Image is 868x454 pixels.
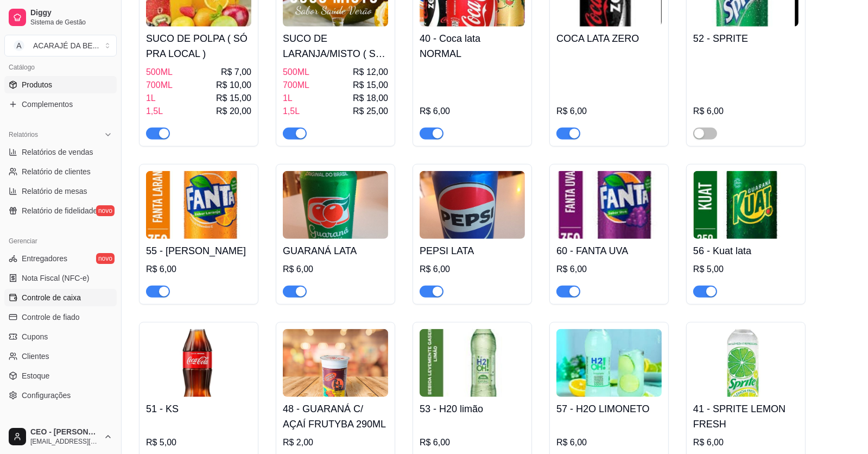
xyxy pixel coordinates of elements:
h4: 56 - Kuat lata [693,243,799,258]
div: Catálogo [4,59,117,76]
h4: GUARANÁ LATA [283,243,388,258]
div: R$ 6,00 [556,263,662,276]
a: Complementos [4,96,117,113]
button: Select a team [4,35,117,56]
img: product-image [693,329,799,397]
h4: 60 - FANTA UVA [556,243,662,258]
a: Clientes [4,348,117,365]
span: R$ 12,00 [353,66,388,79]
a: Relatórios de vendas [4,143,117,161]
a: Controle de fiado [4,308,117,326]
div: R$ 6,00 [693,105,799,118]
div: R$ 5,00 [693,263,799,276]
span: Relatórios [9,130,38,139]
span: R$ 10,00 [216,79,251,92]
a: Configurações [4,387,117,404]
a: Produtos [4,76,117,93]
a: Relatório de fidelidadenovo [4,202,117,219]
div: Gerenciar [4,232,117,250]
img: product-image [556,329,662,397]
h4: 48 - GUARANÁ C/ AÇAÍ FRUTYBA 290ML [283,401,388,432]
h4: PEPSI LATA [420,243,525,258]
img: product-image [146,329,251,397]
span: R$ 18,00 [353,92,388,105]
span: 700ML [146,79,173,92]
span: Estoque [22,370,49,381]
span: R$ 15,00 [353,79,388,92]
span: R$ 20,00 [216,105,251,118]
div: R$ 6,00 [420,436,525,449]
span: R$ 7,00 [221,66,251,79]
a: Cupons [4,328,117,345]
h4: 41 - SPRITE LEMON FRESH [693,401,799,432]
span: R$ 25,00 [353,105,388,118]
span: A [14,40,24,51]
h4: 53 - H20 limão [420,401,525,417]
span: Diggy [30,8,112,18]
a: Relatório de mesas [4,182,117,200]
span: 700ML [283,79,309,92]
span: R$ 15,00 [216,92,251,105]
span: Sistema de Gestão [30,18,112,27]
img: product-image [283,171,388,239]
img: product-image [146,171,251,239]
span: Configurações [22,390,71,401]
div: R$ 6,00 [693,436,799,449]
a: DiggySistema de Gestão [4,4,117,30]
div: Diggy [4,417,117,434]
a: Controle de caixa [4,289,117,306]
span: Entregadores [22,253,67,264]
h4: SUCO DE POLPA ( SÓ PRA LOCAL ) [146,31,251,61]
span: 1,5L [283,105,300,118]
button: CEO - [PERSON_NAME][EMAIL_ADDRESS][DOMAIN_NAME] [4,424,117,450]
span: Relatório de fidelidade [22,205,97,216]
div: R$ 6,00 [556,105,662,118]
div: R$ 6,00 [556,436,662,449]
h4: 51 - KS [146,401,251,417]
span: Produtos [22,79,52,90]
div: R$ 6,00 [146,263,251,276]
img: product-image [283,329,388,397]
span: 500ML [283,66,309,79]
span: Complementos [22,99,73,110]
h4: 52 - SPRITE [693,31,799,46]
span: 500ML [146,66,173,79]
span: Relatório de clientes [22,166,91,177]
div: R$ 6,00 [283,263,388,276]
img: product-image [556,171,662,239]
h4: 40 - Coca lata NORMAL [420,31,525,61]
span: [EMAIL_ADDRESS][DOMAIN_NAME] [30,437,99,446]
span: 1L [146,92,156,105]
a: Estoque [4,367,117,384]
div: R$ 6,00 [420,105,525,118]
span: Nota Fiscal (NFC-e) [22,273,89,283]
span: CEO - [PERSON_NAME] [30,427,99,437]
img: product-image [693,171,799,239]
span: Cupons [22,331,48,342]
span: Relatórios de vendas [22,147,93,157]
div: R$ 6,00 [420,263,525,276]
a: Entregadoresnovo [4,250,117,267]
div: R$ 2,00 [283,436,388,449]
a: Relatório de clientes [4,163,117,180]
span: Controle de caixa [22,292,81,303]
span: Clientes [22,351,49,362]
h4: 55 - [PERSON_NAME] [146,243,251,258]
div: ACARAJÉ DA BE ... [33,40,99,51]
h4: COCA LATA ZERO [556,31,662,46]
img: product-image [420,171,525,239]
span: 1,5L [146,105,163,118]
a: Nota Fiscal (NFC-e) [4,269,117,287]
h4: 57 - H2O LIMONETO [556,401,662,417]
h4: SUCO DE LARANJA/MISTO ( SÓ PRO LOCAL ) [283,31,388,61]
span: Relatório de mesas [22,186,87,197]
div: R$ 5,00 [146,436,251,449]
span: 1L [283,92,293,105]
span: Controle de fiado [22,312,80,323]
img: product-image [420,329,525,397]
